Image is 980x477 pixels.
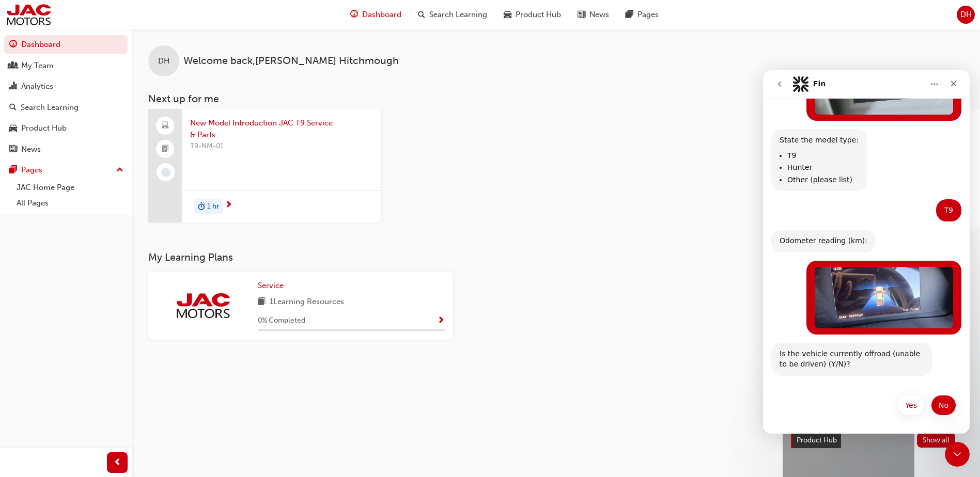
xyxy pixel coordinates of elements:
[258,296,266,309] span: book-icon
[9,61,17,71] span: people-icon
[4,161,128,180] button: Pages
[21,81,53,92] div: Analytics
[258,281,284,290] span: Service
[437,314,445,327] button: Show Progress
[270,296,344,309] span: 1 Learning Resources
[342,4,410,25] a: guage-iconDashboard
[12,195,128,211] a: All Pages
[410,4,495,25] a: search-iconSearch Learning
[9,124,17,133] span: car-icon
[4,77,128,96] a: Analytics
[190,117,372,140] span: New Model Introduction JAC T9 Service & Parts
[5,3,52,26] img: jac-portal
[4,56,128,75] a: My Team
[9,103,17,113] span: search-icon
[957,6,975,24] button: DH
[437,316,445,326] span: Show Progress
[198,200,205,213] span: duration-icon
[429,9,487,21] span: Search Learning
[207,201,219,213] span: 1 hr
[350,8,358,21] span: guage-icon
[9,166,17,175] span: pages-icon
[12,180,128,196] a: JAC Home Page
[960,9,972,21] span: DH
[4,33,128,161] button: DashboardMy TeamAnalyticsSearch LearningProduct HubNews
[516,9,561,21] span: Product Hub
[945,442,970,467] iframe: Intercom live chat
[797,436,837,444] span: Product Hub
[148,109,381,222] a: New Model Introduction JAC T9 Service & PartsT9-NM-01duration-icon1 hr
[569,4,617,25] a: news-iconNews
[617,4,667,25] a: pages-iconPages
[175,292,231,320] img: jac-portal
[114,456,121,469] span: prev-icon
[225,201,232,210] span: next-icon
[578,8,585,21] span: news-icon
[589,9,609,21] span: News
[4,119,128,138] a: Product Hub
[418,8,425,21] span: search-icon
[258,280,288,292] a: Service
[495,4,569,25] a: car-iconProduct Hub
[132,93,980,105] h3: Next up for me
[791,432,955,449] a: Product HubShow all
[763,70,970,434] iframe: Intercom live chat
[158,55,169,67] span: DH
[9,40,17,50] span: guage-icon
[161,168,170,177] span: learningRecordVerb_NONE-icon
[9,82,17,91] span: chart-icon
[21,164,42,176] div: Pages
[626,8,633,21] span: pages-icon
[4,35,128,54] a: Dashboard
[637,9,659,21] span: Pages
[21,122,67,134] div: Product Hub
[4,140,128,159] a: News
[21,60,54,72] div: My Team
[148,251,766,263] h3: My Learning Plans
[21,102,79,114] div: Search Learning
[9,145,17,154] span: news-icon
[190,140,372,152] span: T9-NM-01
[504,8,511,21] span: car-icon
[116,164,123,177] span: up-icon
[162,142,169,156] span: booktick-icon
[4,98,128,117] a: Search Learning
[162,119,169,133] span: laptop-icon
[21,144,41,155] div: News
[362,9,401,21] span: Dashboard
[917,433,956,448] button: Show all
[258,315,305,327] span: 0 % Completed
[183,55,399,67] span: Welcome back , [PERSON_NAME] Hitchmough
